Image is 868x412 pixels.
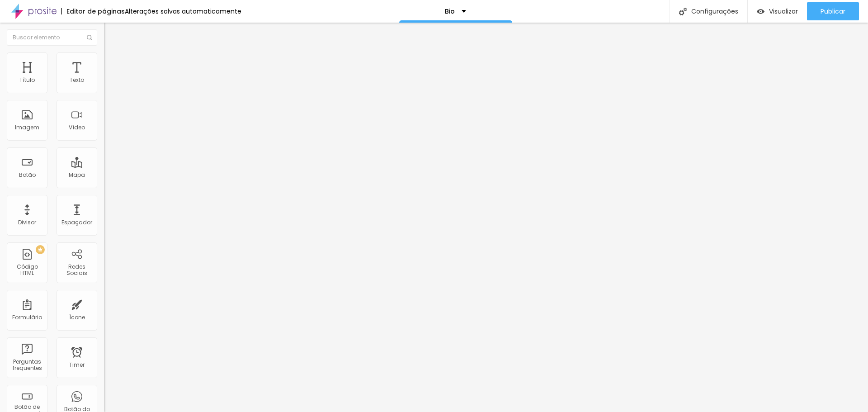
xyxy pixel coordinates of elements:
div: Espaçador [61,219,92,226]
div: Código HTML [9,264,45,277]
img: Icone [87,35,92,40]
img: Icone [679,8,687,15]
button: Visualizar [748,2,807,20]
span: Visualizar [769,8,798,15]
div: Texto [70,77,84,83]
div: Imagem [15,124,39,131]
div: Redes Sociais [59,264,94,277]
p: Bio [445,8,455,14]
div: Alterações salvas automaticamente [125,8,241,14]
button: Publicar [807,2,859,20]
span: Publicar [821,8,845,15]
img: view-1.svg [757,8,764,15]
div: Botão [19,172,36,178]
div: Mapa [69,172,85,178]
div: Título [19,77,35,83]
div: Timer [69,362,85,368]
div: Ícone [69,314,85,321]
div: Perguntas frequentes [9,359,45,372]
input: Buscar elemento [7,29,97,46]
div: Editor de páginas [61,8,125,14]
div: Vídeo [69,124,85,131]
div: Divisor [18,219,36,226]
div: Formulário [12,314,42,321]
